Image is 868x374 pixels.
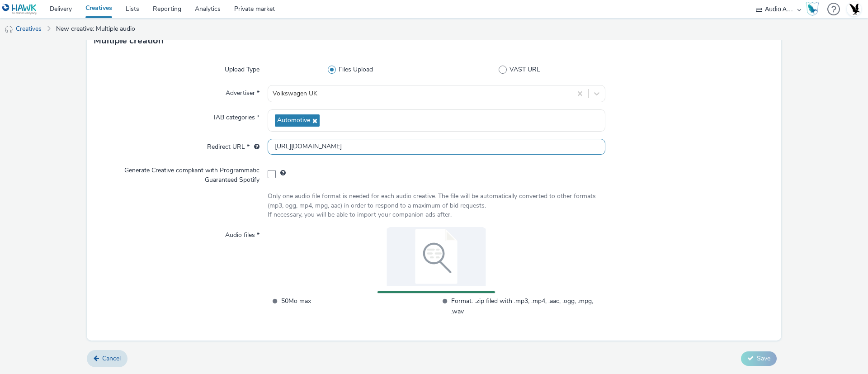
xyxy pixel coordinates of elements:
[5,25,14,34] img: audio
[268,192,605,219] div: Only one audio file format is needed for each audio creative. The file will be automatically conv...
[509,65,540,74] span: VAST URL
[741,351,777,366] button: Save
[281,296,435,317] span: 50Mo max
[268,139,605,155] input: url...
[451,296,605,317] span: Format: .zip filed with .mp3, .mp4, .aac, .ogg, .mpg, .wav
[339,65,373,74] span: Files Upload
[2,4,37,15] img: undefined Logo
[102,354,121,363] span: Cancel
[222,227,263,240] label: Audio files *
[806,2,823,16] a: Hawk Academy
[210,109,263,122] label: IAB categories *
[94,162,263,185] label: Generate Creative compliant with Programmatic Guaranteed Spotify
[847,2,861,16] img: Account UK
[222,85,263,98] label: Advertiser *
[277,117,310,124] span: Automotive
[377,227,495,286] img: 50-100.zip
[203,139,263,151] label: Redirect URL *
[280,169,286,178] div: Choose 'PG Spotify' to optimise deals for Spotify. Only .mp3 and .ogg formats are supported for a...
[94,34,164,47] h3: Multiple creation
[221,62,263,74] label: Upload Type
[806,2,819,16] img: Hawk Academy
[52,18,140,40] a: New creative: Multiple audio
[250,142,259,151] div: URL will be used as a validation URL with some SSPs and it will be the redirection URL of your cr...
[757,354,770,363] span: Save
[87,350,127,367] a: Cancel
